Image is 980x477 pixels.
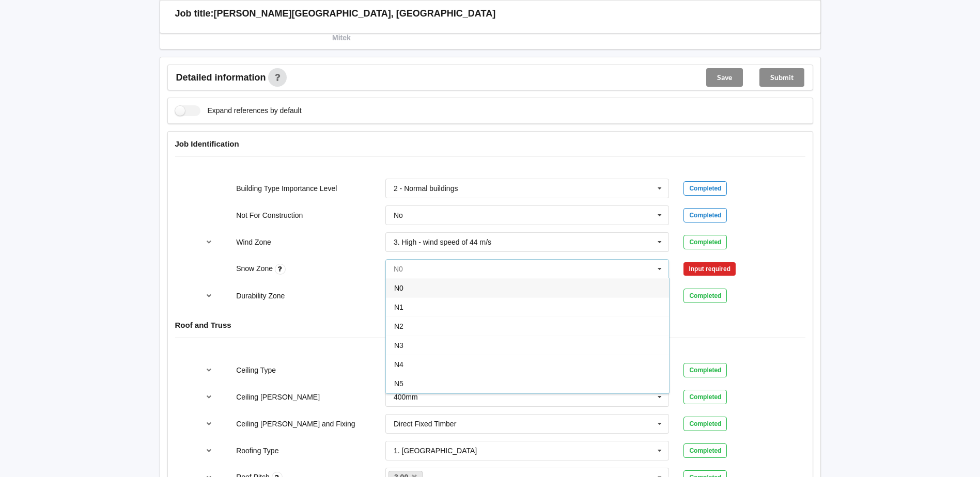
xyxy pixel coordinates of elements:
[394,393,418,401] div: 400mm
[394,322,403,330] span: N2
[683,390,727,404] div: Completed
[236,238,271,246] label: Wind Zone
[236,264,275,273] label: Snow Zone
[199,361,219,379] button: reference-toggle
[176,73,266,82] span: Detailed information
[175,139,805,149] h4: Job Identification
[199,441,219,460] button: reference-toggle
[199,415,219,433] button: reference-toggle
[236,184,337,193] label: Building Type Importance Level
[394,212,403,219] div: No
[394,379,403,388] span: N5
[236,447,278,455] label: Roofing Type
[394,420,456,427] div: Direct Fixed Timber
[683,181,727,196] div: Completed
[214,8,496,20] h3: [PERSON_NAME][GEOGRAPHIC_DATA], [GEOGRAPHIC_DATA]
[683,417,727,431] div: Completed
[394,303,403,311] span: N1
[236,366,276,374] label: Ceiling Type
[199,388,219,406] button: reference-toggle
[683,262,736,276] div: Input required
[175,8,214,20] h3: Job title:
[683,235,727,249] div: Completed
[394,239,491,246] div: 3. High - wind speed of 44 m/s
[236,420,355,428] label: Ceiling [PERSON_NAME] and Fixing
[683,289,727,303] div: Completed
[394,447,477,454] div: 1. [GEOGRAPHIC_DATA]
[394,341,403,349] span: N3
[394,185,458,192] div: 2 - Normal buildings
[394,360,403,369] span: N4
[683,208,727,222] div: Completed
[236,211,303,219] label: Not For Construction
[683,443,727,458] div: Completed
[199,287,219,305] button: reference-toggle
[236,393,320,401] label: Ceiling [PERSON_NAME]
[394,284,403,292] span: N0
[175,320,805,330] h4: Roof and Truss
[683,363,727,377] div: Completed
[175,105,302,116] label: Expand references by default
[199,233,219,251] button: reference-toggle
[236,292,285,300] label: Durability Zone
